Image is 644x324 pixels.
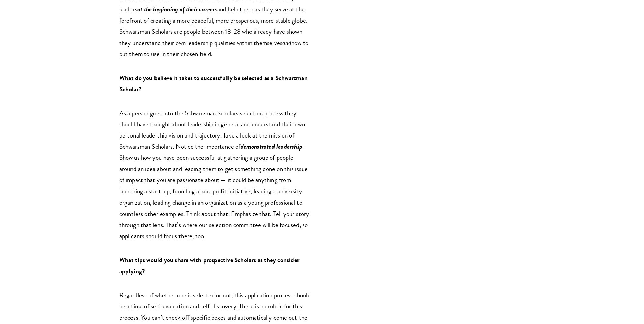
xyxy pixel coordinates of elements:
[241,142,307,151] span: demonstrated leadership –
[119,255,300,276] span: What tips would you share with prospective Scholars as they consider applying?
[119,209,309,241] span: Think about that. Emphasize that. Tell your story through that lens. That’s where our selection c...
[119,108,305,151] span: As a person goes into the Schwarzman Scholars selection process they should have thought about le...
[137,4,217,14] span: at the beginning of their careers
[119,4,308,48] span: and help them as they serve at the forefront of creating a more peaceful, more prosperous, more s...
[119,73,308,94] span: What do you believe it takes to successfully be selected as a Schwarzman Scholar?
[119,153,308,218] span: Show us how you have been successful at gathering a group of people around an idea about and lead...
[282,38,291,48] span: and
[119,38,309,59] span: how to put them to use in their chosen field.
